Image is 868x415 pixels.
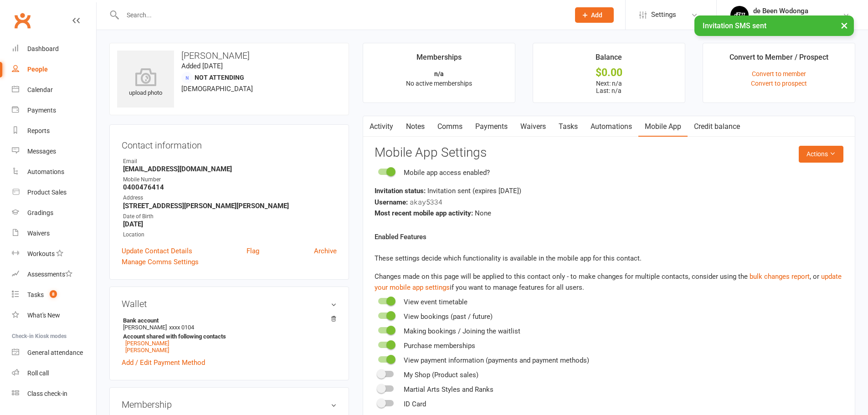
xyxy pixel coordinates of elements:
[404,327,520,335] span: Making bookings / Joining the waitlist
[27,271,72,278] div: Assessments
[750,272,821,281] span: , or
[27,168,64,175] div: Automations
[123,231,337,239] div: Location
[12,141,96,162] a: Messages
[123,183,337,191] strong: 0400476414
[27,86,53,93] div: Calendar
[688,116,746,137] a: Credit balance
[12,264,96,285] a: Assessments
[122,137,337,150] h3: Contact information
[27,45,59,52] div: Dashboard
[125,340,169,347] a: [PERSON_NAME]
[12,182,96,203] a: Product Sales
[11,9,34,32] a: Clubworx
[123,317,332,324] strong: Bank account
[375,271,843,293] div: Changes made on this page will be applied to this contact only - to make changes for multiple con...
[27,291,44,298] div: Tasks
[404,356,589,364] span: View payment information (payments and payment methods)
[123,212,337,221] div: Date of Birth
[12,285,96,305] a: Tasks 8
[410,197,442,206] span: akay5334
[375,198,408,206] strong: Username:
[27,107,56,114] div: Payments
[27,390,67,397] div: Class check-in
[50,290,57,298] span: 8
[694,15,854,36] div: Invitation SMS sent
[404,385,493,394] span: Martial Arts Styles and Ranks
[27,230,50,237] div: Waivers
[12,244,96,264] a: Workouts
[799,146,843,162] button: Actions
[729,51,828,68] div: Convert to Member / Prospect
[123,194,337,202] div: Address
[12,384,96,404] a: Class kiosk mode
[750,272,810,281] a: bulk changes report
[752,70,806,77] a: Convert to member
[27,66,48,73] div: People
[363,116,400,137] a: Activity
[117,51,341,61] h3: [PERSON_NAME]
[27,127,50,134] div: Reports
[169,324,194,331] span: xxxx 0104
[12,162,96,182] a: Automations
[12,121,96,141] a: Reports
[730,6,749,24] img: thumb_image1710905826.png
[596,51,622,68] div: Balance
[514,116,552,137] a: Waivers
[122,316,337,355] li: [PERSON_NAME]
[400,116,431,137] a: Notes
[552,116,584,137] a: Tasks
[27,349,83,356] div: General attendance
[27,209,53,216] div: Gradings
[12,80,96,100] a: Calendar
[753,7,842,15] div: de Been Wodonga
[591,11,602,19] span: Add
[195,74,244,81] span: Not Attending
[404,313,493,321] span: View bookings (past / future)
[375,146,843,160] h3: Mobile App Settings
[404,400,426,408] span: ID Card
[416,51,462,68] div: Memberships
[12,39,96,59] a: Dashboard
[375,253,843,264] p: These settings decide which functionality is available in the mobile app for this contact.
[12,305,96,326] a: What's New
[575,7,614,23] button: Add
[123,333,332,340] strong: Account shared with following contacts
[120,9,563,21] input: Search...
[123,157,337,166] div: Email
[12,59,96,80] a: People
[836,15,853,35] button: ×
[122,400,337,410] h3: Membership
[753,15,842,23] div: de Been 100% [PERSON_NAME]
[27,312,60,319] div: What's New
[431,116,469,137] a: Comms
[406,80,472,87] span: No active memberships
[404,298,467,306] span: View event timetable
[122,299,337,309] h3: Wallet
[584,116,638,137] a: Automations
[117,68,174,98] div: upload photo
[12,100,96,121] a: Payments
[12,203,96,223] a: Gradings
[122,246,192,256] a: Update Contact Details
[375,209,473,217] strong: Most recent mobile app activity:
[27,189,67,196] div: Product Sales
[375,187,426,195] strong: Invitation status:
[12,223,96,244] a: Waivers
[541,68,677,77] div: $0.00
[27,250,55,257] div: Workouts
[375,185,843,196] div: Invitation sent
[651,5,676,25] span: Settings
[12,363,96,384] a: Roll call
[181,85,253,93] span: [DEMOGRAPHIC_DATA]
[404,342,475,350] span: Purchase memberships
[404,167,490,178] div: Mobile app access enabled?
[27,148,56,155] div: Messages
[123,202,337,210] strong: [STREET_ADDRESS][PERSON_NAME][PERSON_NAME]
[27,369,49,377] div: Roll call
[434,70,444,77] strong: n/a
[123,175,337,184] div: Mobile Number
[751,80,807,87] a: Convert to prospect
[123,220,337,228] strong: [DATE]
[375,231,426,242] label: Enabled Features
